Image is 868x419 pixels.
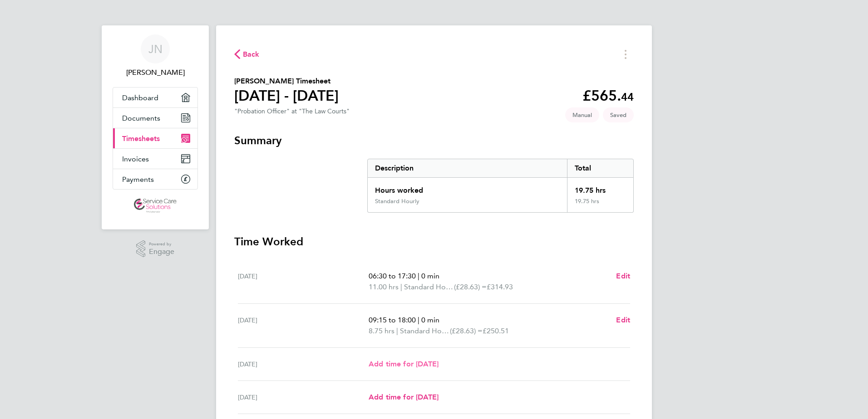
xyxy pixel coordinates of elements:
span: Add time for [DATE] [369,360,439,368]
button: Timesheets Menu [617,47,634,61]
a: Edit [616,315,630,326]
div: Hours worked [368,178,567,198]
span: Edit [616,272,630,280]
span: Timesheets [122,134,160,143]
div: Total [567,159,633,177]
span: 06:30 to 17:30 [369,272,416,280]
span: This timesheet was manually created. [565,107,599,122]
div: [DATE] [238,315,369,336]
span: | [418,316,419,324]
a: Powered byEngage [136,240,175,258]
span: (£28.63) = [450,326,483,335]
div: 19.75 hrs [567,198,633,212]
span: 0 min [421,272,439,280]
span: Powered by [149,240,174,248]
h2: [PERSON_NAME] Timesheet [234,76,339,87]
span: Documents [122,114,160,122]
span: Dashboard [122,93,158,102]
span: Invoices [122,155,149,163]
div: 19.75 hrs [567,178,633,198]
h1: [DATE] - [DATE] [234,87,339,105]
div: [DATE] [238,359,369,370]
span: £314.93 [487,283,513,291]
span: Standard Hourly [404,282,454,292]
a: Edit [616,271,630,282]
span: This timesheet is Saved. [603,107,634,122]
nav: Main navigation [102,25,209,229]
a: Timesheets [113,128,197,148]
span: Payments [122,175,154,184]
span: Edit [616,316,630,324]
h3: Time Worked [234,234,634,249]
div: [DATE] [238,271,369,292]
span: | [418,272,419,280]
span: 44 [621,90,634,103]
span: 0 min [421,316,439,324]
a: JN[PERSON_NAME] [113,34,198,78]
div: Description [368,159,567,177]
app-decimal: £565. [582,87,634,104]
span: | [396,326,398,335]
span: Joel Nunez Martinez [113,67,198,78]
a: Documents [113,108,197,128]
a: Payments [113,169,197,189]
a: Invoices [113,149,197,169]
div: "Probation Officer" at "The Law Courts" [234,107,350,115]
span: (£28.63) = [454,283,487,291]
span: 09:15 to 18:00 [369,316,416,324]
a: Go to home page [113,199,198,213]
span: JN [148,43,163,55]
span: | [400,283,402,291]
h3: Summary [234,133,634,148]
span: 8.75 hrs [369,326,395,335]
span: 11.00 hrs [369,283,399,291]
span: Engage [149,248,174,256]
a: Add time for [DATE] [369,359,439,370]
button: Back [234,49,260,60]
a: Dashboard [113,88,197,107]
div: Summary [367,159,634,213]
a: Add time for [DATE] [369,392,439,403]
span: Back [243,49,260,60]
div: [DATE] [238,392,369,403]
span: Add time for [DATE] [369,393,439,401]
img: servicecare-logo-retina.png [134,199,177,213]
span: Standard Hourly [400,326,450,336]
div: Standard Hourly [375,198,419,205]
span: £250.51 [483,326,509,335]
